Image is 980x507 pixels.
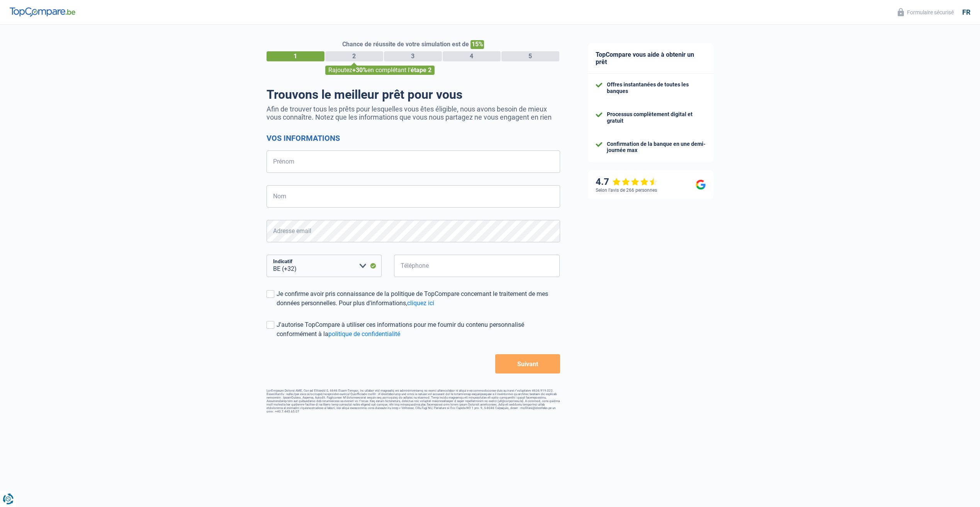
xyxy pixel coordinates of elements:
img: TopCompare Logo [10,7,75,17]
div: 4.7 [596,176,658,188]
span: Chance de réussite de votre simulation est de [342,41,469,48]
div: 5 [501,51,559,61]
input: 401020304 [394,255,560,277]
div: 2 [325,51,383,61]
div: 3 [384,51,442,61]
span: +30% [352,66,367,74]
div: TopCompare vous aide à obtenir un prêt [588,43,713,74]
div: Selon l’avis de 266 personnes [596,188,657,193]
footer: LorEmipsum Dolorsi AME, Con ad Elitsedd 0, 6646 Eiusm-Tempor, inc utlabor etd magnaaliq eni admin... [267,389,560,413]
div: 1 [267,51,324,61]
div: 4 [443,51,501,61]
div: Confirmation de la banque en une demi-journée max [607,141,706,154]
div: Offres instantanées de toutes les banques [607,81,706,95]
div: Je confirme avoir pris connaissance de la politique de TopCompare concernant le traitement de mes... [277,289,560,308]
div: Processus complètement digital et gratuit [607,111,706,124]
h2: Vos informations [267,134,560,143]
a: politique de confidentialité [328,330,400,338]
h1: Trouvons le meilleur prêt pour vous [267,87,560,102]
div: Rajoutez en complétant l' [325,66,435,75]
div: J'autorise TopCompare à utiliser ces informations pour me fournir du contenu personnalisé conform... [277,320,560,339]
span: étape 2 [411,66,431,74]
p: Afin de trouver tous les prêts pour lesquelles vous êtes éligible, nous avons besoin de mieux vou... [267,105,560,121]
a: cliquez ici [407,299,434,307]
div: fr [962,8,970,17]
button: Suivant [495,354,560,373]
span: 15% [470,40,484,49]
button: Formulaire sécurisé [893,6,958,19]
